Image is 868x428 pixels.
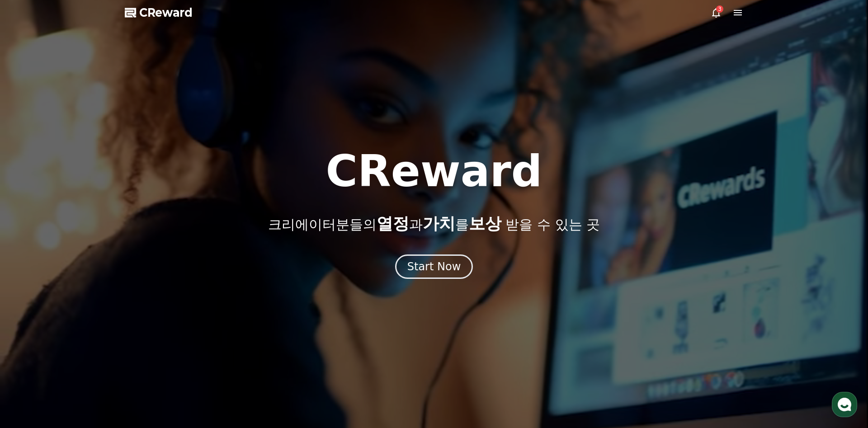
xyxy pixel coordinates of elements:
[139,5,193,20] span: CReward
[325,150,542,193] h1: CReward
[28,300,34,307] span: 홈
[469,214,501,233] span: 보상
[716,5,723,13] div: 3
[377,214,409,233] span: 열정
[395,263,473,272] a: Start Now
[268,215,600,233] p: 크리에이터분들의 과 를 받을 수 있는 곳
[711,7,722,18] a: 3
[395,254,473,279] button: Start Now
[117,287,174,309] a: 설정
[125,5,193,20] a: CReward
[60,287,117,309] a: 대화
[407,259,461,274] div: Start Now
[83,301,94,308] span: 대화
[140,300,151,307] span: 설정
[3,287,60,309] a: 홈
[423,214,455,233] span: 가치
